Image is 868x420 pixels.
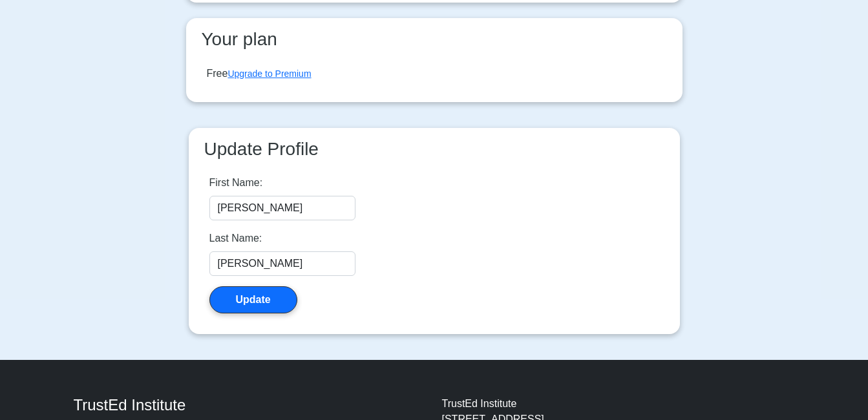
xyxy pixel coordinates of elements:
[199,138,670,160] h3: Update Profile
[209,175,263,191] label: First Name:
[207,66,312,81] div: Free
[228,68,311,79] a: Upgrade to Premium
[209,286,297,313] button: Update
[209,231,262,246] label: Last Name:
[74,396,427,415] h4: TrustEd Institute
[196,28,672,50] h3: Your plan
